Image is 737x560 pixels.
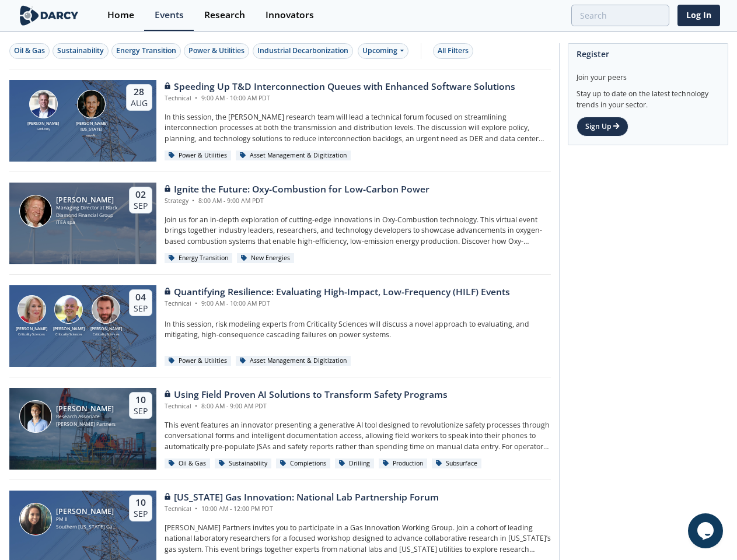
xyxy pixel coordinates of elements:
[111,43,181,59] button: Energy Transition
[184,43,249,59] button: Power & Utilities
[433,43,473,59] button: All Filters
[9,183,551,264] a: Patrick Imeson [PERSON_NAME] Managing Director at Black Diamond Financial Group ITEA spa 02 Sep I...
[13,332,51,337] div: Criticality Sciences
[165,523,551,555] p: [PERSON_NAME] Partners invites you to participate in a Gas Innovation Working Group. Join a cohor...
[88,332,125,337] div: Criticality Sciences
[134,189,148,201] div: 02
[18,295,46,324] img: Susan Ginsburg
[56,219,118,226] div: ITEA spa
[165,150,232,161] div: Power & Utilities
[56,508,118,516] div: [PERSON_NAME]
[9,43,50,59] button: Oil & Gas
[134,406,148,416] div: Sep
[25,127,61,131] div: GridUnity
[165,459,211,469] div: Oil & Gas
[571,5,669,26] input: Advanced Search
[74,121,110,133] div: [PERSON_NAME][US_STATE]
[56,204,118,219] div: Managing Director at Black Diamond Financial Group
[193,402,200,410] span: •
[14,45,45,56] div: Oil & Gas
[237,253,295,264] div: New Energies
[13,326,51,332] div: [PERSON_NAME]
[577,44,719,64] div: Register
[236,356,351,366] div: Asset Management & Digitization
[215,459,272,469] div: Sustainability
[131,98,148,108] div: Aug
[77,90,106,118] img: Luigi Montana
[165,80,515,94] div: Speeding Up T&D Interconnection Queues with Enhanced Software Solutions
[577,83,719,110] div: Stay up to date on the latest technology trends in your sector.
[9,285,551,367] a: Susan Ginsburg [PERSON_NAME] Criticality Sciences Ben Ruddell [PERSON_NAME] Criticality Sciences ...
[335,459,375,469] div: Drilling
[25,121,61,127] div: [PERSON_NAME]
[165,491,439,505] div: [US_STATE] Gas Innovation: National Lab Partnership Forum
[257,45,348,56] div: Industrial Decarbonization
[236,150,351,161] div: Asset Management & Digitization
[165,319,551,341] p: In this session, risk modeling experts from Criticality Sciences will discuss a novel approach to...
[9,80,551,162] a: Brian Fitzsimons [PERSON_NAME] GridUnity Luigi Montana [PERSON_NAME][US_STATE] envelio 28 Aug Spe...
[54,295,83,324] img: Ben Ruddell
[50,326,88,332] div: [PERSON_NAME]
[193,94,200,102] span: •
[131,86,148,98] div: 28
[165,285,510,299] div: Quantifying Resilience: Evaluating High-Impact, Low-Frequency (HILF) Events
[74,133,110,138] div: envelio
[107,10,134,20] div: Home
[165,388,448,402] div: Using Field Proven AI Solutions to Transform Safety Programs
[165,183,429,197] div: Ignite the Future: Oxy-Combustion for Low-Carbon Power
[134,303,148,314] div: Sep
[53,43,109,59] button: Sustainability
[165,505,439,514] div: Technical 10:00 AM - 12:00 PM PDT
[188,45,244,56] div: Power & Utilities
[438,45,469,56] div: All Filters
[134,292,148,303] div: 04
[19,400,52,433] img: Juan Mayol
[134,201,148,211] div: Sep
[432,459,482,469] div: Subsurface
[56,523,118,531] div: Southern [US_STATE] Gas Company
[19,195,52,228] img: Patrick Imeson
[193,505,200,513] span: •
[577,117,628,136] a: Sign Up
[165,299,510,309] div: Technical 9:00 AM - 10:00 AM PDT
[253,43,353,59] button: Industrial Decarbonization
[204,10,245,20] div: Research
[165,356,232,366] div: Power & Utilities
[18,5,81,26] img: logo-wide.svg
[276,459,331,469] div: Completions
[9,388,551,470] a: Juan Mayol [PERSON_NAME] Research Associate [PERSON_NAME] Partners 10 Sep Using Field Proven AI S...
[688,513,725,548] iframe: chat widget
[134,509,148,519] div: Sep
[56,421,116,428] div: [PERSON_NAME] Partners
[56,196,118,204] div: [PERSON_NAME]
[165,402,448,411] div: Technical 8:00 AM - 9:00 AM PDT
[92,295,120,324] img: Ross Dakin
[190,197,197,205] span: •
[57,45,104,56] div: Sustainability
[134,394,148,406] div: 10
[88,326,125,332] div: [PERSON_NAME]
[165,197,429,206] div: Strategy 8:00 AM - 9:00 AM PDT
[677,5,720,26] a: Log In
[116,45,176,56] div: Energy Transition
[56,413,116,421] div: Research Associate
[56,405,116,413] div: [PERSON_NAME]
[50,332,88,337] div: Criticality Sciences
[165,112,551,144] p: In this session, the [PERSON_NAME] research team will lead a technical forum focused on streamlin...
[165,253,233,264] div: Energy Transition
[29,90,58,118] img: Brian Fitzsimons
[165,94,515,103] div: Technical 9:00 AM - 10:00 AM PDT
[379,459,428,469] div: Production
[19,503,52,535] img: Sheryldean Garcia
[165,420,551,452] p: This event features an innovator presenting a generative AI tool designed to revolutionize safety...
[266,10,314,20] div: Innovators
[155,10,184,20] div: Events
[193,299,200,307] span: •
[134,497,148,509] div: 10
[165,215,551,247] p: Join us for an in-depth exploration of cutting-edge innovations in Oxy-Combustion technology. Thi...
[358,43,408,59] div: Upcoming
[577,64,719,83] div: Join your peers
[56,516,118,523] div: PM II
